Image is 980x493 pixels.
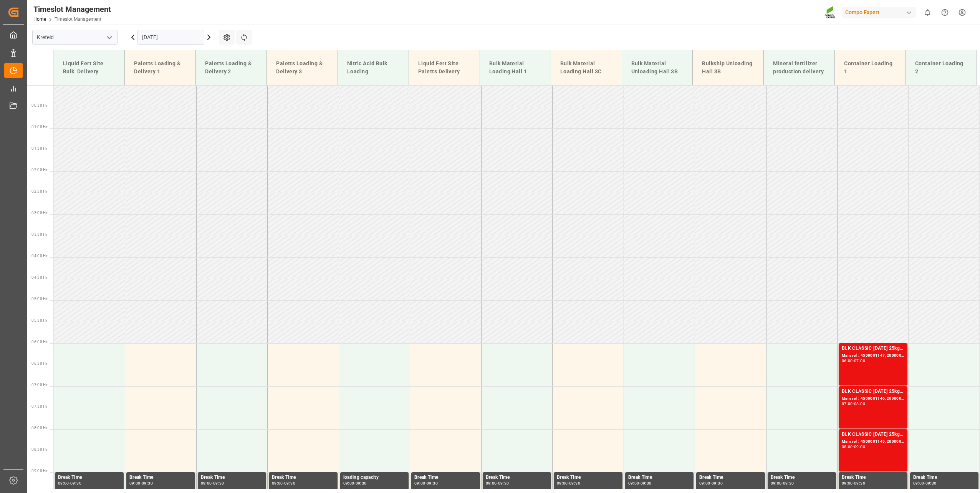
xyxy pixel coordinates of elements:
[569,481,580,485] div: 09:30
[699,481,710,485] div: 09:00
[842,431,904,438] div: BLK CLASSIC [DATE] 25kg (x42) INT MTO
[854,481,865,485] div: 09:30
[31,404,47,409] span: 07:30 Hr
[628,481,639,485] div: 09:00
[31,168,47,172] span: 02:00 Hr
[568,481,569,485] div: -
[141,481,142,485] div: -
[842,352,904,359] div: Main ref : 4500001147, 2000001162
[58,481,69,485] div: 09:00
[31,146,47,151] span: 01:30 Hr
[201,481,212,485] div: 09:00
[781,481,783,485] div: -
[557,481,568,485] div: 09:00
[842,345,904,352] div: BLK CLASSIC [DATE] 25kg (x42) INT MTO
[70,481,81,485] div: 09:30
[31,469,47,473] span: 09:00 Hr
[842,395,904,402] div: Main ref : 4500001146, 2000001162
[60,56,118,79] div: Liquid Fert Site Bulk Delivery
[842,7,916,18] div: Compo Expert
[699,56,757,79] div: Bulkship Unloading Hall 3B
[343,474,406,481] div: loading capacity
[557,56,616,79] div: Bulk Material Loading Hall 3C
[31,211,47,215] span: 03:00 Hr
[129,474,192,481] div: Break Time
[771,474,833,481] div: Break Time
[912,56,970,79] div: Container Loading 2
[414,474,477,481] div: Break Time
[425,481,427,485] div: -
[354,481,355,485] div: -
[783,481,794,485] div: 09:30
[31,361,47,366] span: 06:30 Hr
[842,438,904,445] div: Main ref : 4500001145, 2000001162
[936,4,954,21] button: Help Center
[201,474,263,481] div: Break Time
[853,359,854,362] div: -
[284,481,295,485] div: 09:30
[842,481,853,485] div: 09:00
[213,481,224,485] div: 09:30
[924,481,925,485] div: -
[356,481,367,485] div: 09:30
[415,56,473,79] div: Liquid Fert Site Paletts Delivery
[919,4,936,21] button: show 0 new notifications
[486,56,545,79] div: Bulk Material Loading Hall 1
[272,481,283,485] div: 09:00
[853,402,854,405] div: -
[925,481,937,485] div: 09:30
[31,275,47,280] span: 04:30 Hr
[131,56,189,79] div: Paletts Loading & Delivery 1
[498,481,509,485] div: 09:30
[641,481,652,485] div: 09:30
[202,56,260,79] div: Paletts Loading & Delivery 2
[31,340,47,344] span: 06:00 Hr
[853,481,854,485] div: -
[31,232,47,237] span: 03:30 Hr
[272,474,334,481] div: Break Time
[344,56,402,79] div: Nitric Acid Bulk Loading
[31,318,47,323] span: 05:30 Hr
[913,474,976,481] div: Break Time
[842,388,904,395] div: BLK CLASSIC [DATE] 25kg (x42) INT MTO
[824,6,837,19] img: Screenshot%202023-09-29%20at%2010.02.21.png_1712312052.png
[854,402,865,405] div: 08:00
[31,426,47,430] span: 08:00 Hr
[103,31,115,43] button: open menu
[854,445,865,448] div: 09:00
[842,474,904,481] div: Break Time
[486,474,548,481] div: Break Time
[770,56,828,79] div: Mineral fertilizer production delivery
[853,445,854,448] div: -
[639,481,640,485] div: -
[913,481,924,485] div: 09:00
[557,474,619,481] div: Break Time
[842,359,853,362] div: 06:00
[31,125,47,129] span: 01:00 Hr
[31,189,47,194] span: 02:30 Hr
[712,481,723,485] div: 09:30
[212,481,213,485] div: -
[273,56,331,79] div: Paletts Loading & Delivery 3
[771,481,782,485] div: 09:00
[842,445,853,448] div: 08:00
[710,481,712,485] div: -
[129,481,141,485] div: 09:00
[628,56,687,79] div: Bulk Material Unloading Hall 3B
[31,297,47,301] span: 05:00 Hr
[414,481,425,485] div: 09:00
[842,402,853,405] div: 07:00
[628,474,691,481] div: Break Time
[142,481,153,485] div: 09:30
[32,30,118,45] input: Type to search/select
[841,56,899,79] div: Container Loading 1
[343,481,354,485] div: 09:00
[699,474,762,481] div: Break Time
[283,481,284,485] div: -
[31,383,47,387] span: 07:00 Hr
[31,254,47,258] span: 04:00 Hr
[842,5,919,20] button: Compo Expert
[497,481,498,485] div: -
[427,481,438,485] div: 09:30
[854,359,865,362] div: 07:00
